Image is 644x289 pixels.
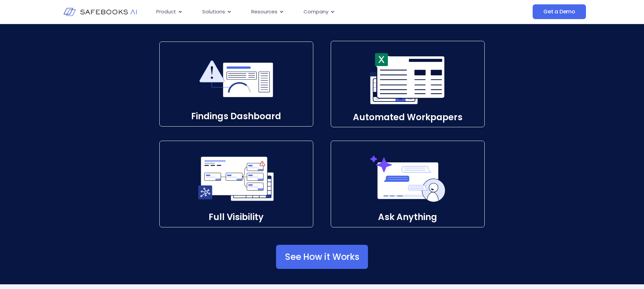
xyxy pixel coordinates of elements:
[331,217,485,218] p: Ask Anything​
[160,116,313,117] p: Findings Dashboard​
[202,8,225,16] span: Solutions
[331,117,485,118] p: Automated Workpapers​
[285,254,359,260] span: See How it Works
[276,245,368,269] a: See How it Works
[543,8,575,15] span: Get a Demo
[156,8,176,16] span: Product
[163,217,310,218] p: Full Visibility​
[533,4,586,19] a: Get a Demo
[251,8,277,16] span: Resources
[304,8,328,16] span: Company
[151,5,466,18] div: Menu Toggle
[151,5,466,18] nav: Menu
